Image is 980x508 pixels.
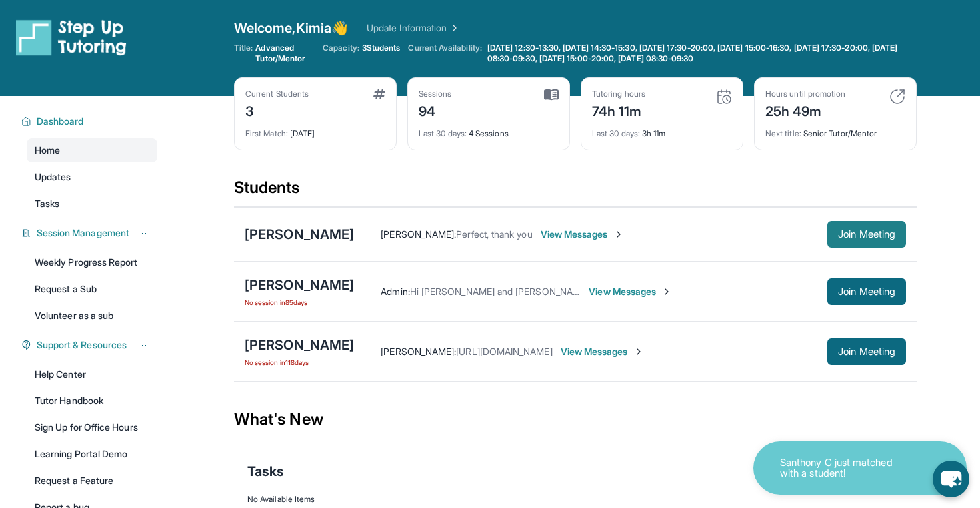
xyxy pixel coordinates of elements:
p: Santhony C just matched with a student! [780,457,913,479]
span: Join Meeting [838,288,895,296]
div: [PERSON_NAME] [245,336,354,354]
img: card [373,89,385,99]
div: 94 [419,99,452,121]
span: View Messages [561,345,644,358]
span: Updates [35,170,71,184]
a: Help Center [27,362,157,386]
span: [PERSON_NAME] : [381,228,456,240]
span: Home [35,144,60,157]
span: View Messages [589,285,672,298]
span: Capacity: [323,43,359,53]
span: Dashboard [37,115,84,128]
div: 25h 49m [765,99,845,121]
div: Tutoring hours [592,89,645,99]
div: [PERSON_NAME] [245,225,354,244]
div: What's New [234,390,917,449]
div: 3h 11m [592,121,732,139]
span: Admin : [381,286,409,297]
a: Request a Sub [27,277,157,301]
span: 3 Students [362,43,401,53]
div: Sessions [419,89,452,99]
div: [PERSON_NAME] [245,276,354,294]
span: Current Availability: [408,43,481,64]
span: Last 30 days : [592,128,640,138]
span: Join Meeting [838,348,895,356]
div: 4 Sessions [419,121,559,139]
a: Weekly Progress Report [27,250,157,274]
img: logo [16,19,127,56]
img: Chevron Right [447,21,460,35]
span: Welcome, Kimia 👋 [234,19,348,37]
div: 74h 11m [592,99,645,121]
a: Volunteer as a sub [27,304,157,328]
span: No session in 85 days [245,297,354,308]
span: First Match : [245,128,288,138]
button: chat-button [933,461,969,497]
div: [DATE] [245,121,385,139]
span: Session Management [37,226,129,240]
img: Chevron-Right [661,286,672,297]
span: Last 30 days : [419,128,467,138]
a: Request a Feature [27,469,157,493]
div: 3 [245,99,309,121]
span: Next title : [765,128,801,138]
a: Tasks [27,192,157,216]
button: Join Meeting [827,221,906,248]
img: card [889,89,905,105]
a: Tutor Handbook [27,389,157,413]
img: Chevron-Right [633,346,644,357]
a: Update Information [367,21,460,35]
img: Chevron-Right [613,229,624,240]
span: Advanced Tutor/Mentor [255,43,315,64]
a: [DATE] 12:30-13:30, [DATE] 14:30-15:30, [DATE] 17:30-20:00, [DATE] 15:00-16:30, [DATE] 17:30-20:0... [485,43,917,64]
button: Join Meeting [827,278,906,305]
span: Join Meeting [838,230,895,238]
span: [PERSON_NAME] : [381,346,456,357]
button: Session Management [31,226,149,240]
div: Senior Tutor/Mentor [765,121,905,139]
img: card [544,89,559,101]
span: Perfect, thank you [456,228,532,240]
a: Learning Portal Demo [27,442,157,466]
div: Students [234,177,917,206]
div: No Available Items [247,494,903,505]
span: [DATE] 12:30-13:30, [DATE] 14:30-15:30, [DATE] 17:30-20:00, [DATE] 15:00-16:30, [DATE] 17:30-20:0... [487,43,914,64]
button: Join Meeting [827,338,906,365]
a: Home [27,138,157,162]
div: Current Students [245,89,309,99]
button: Dashboard [31,115,149,128]
span: Support & Resources [37,338,127,352]
span: Tasks [247,462,284,481]
span: No session in 118 days [245,357,354,368]
span: View Messages [541,228,624,241]
span: Title: [234,43,253,64]
button: Support & Resources [31,338,149,352]
img: card [716,89,732,105]
span: Tasks [35,197,59,210]
span: [URL][DOMAIN_NAME] [456,346,552,357]
div: Hours until promotion [765,89,845,99]
a: Sign Up for Office Hours [27,415,157,439]
a: Updates [27,165,157,189]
